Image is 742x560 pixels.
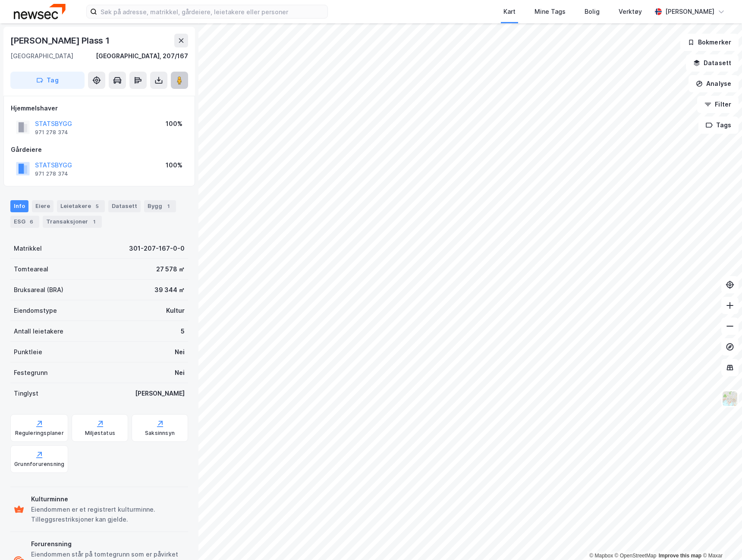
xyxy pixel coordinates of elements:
[145,430,175,437] div: Saksinnsyn
[93,202,101,211] div: 5
[96,51,188,61] div: [GEOGRAPHIC_DATA], 207/167
[698,116,739,134] button: Tags
[31,494,185,504] div: Kulturminne
[164,202,173,211] div: 1
[166,305,185,316] div: Kultur
[14,264,48,274] div: Tomteareal
[135,388,185,399] div: [PERSON_NAME]
[15,430,64,437] div: Reguleringsplaner
[35,170,68,177] div: 971 278 374
[665,6,714,17] div: [PERSON_NAME]
[35,129,68,136] div: 971 278 374
[175,347,185,357] div: Nei
[14,347,42,357] div: Punktleie
[10,34,111,47] div: [PERSON_NAME] Plass 1
[10,200,28,212] div: Info
[10,72,85,89] button: Tag
[144,200,176,212] div: Bygg
[686,54,739,72] button: Datasett
[722,390,738,407] img: Z
[27,217,36,226] div: 6
[85,430,115,437] div: Miljøstatus
[503,6,516,17] div: Kart
[31,504,185,525] div: Eiendommen er et registrert kulturminne. Tilleggsrestriksjoner kan gjelde.
[11,145,188,155] div: Gårdeiere
[589,553,613,559] a: Mapbox
[108,200,141,212] div: Datasett
[14,285,63,295] div: Bruksareal (BRA)
[699,519,742,560] iframe: Chat Widget
[14,368,47,378] div: Festegrunn
[680,34,739,51] button: Bokmerker
[697,96,739,113] button: Filter
[166,160,182,170] div: 100%
[166,119,182,129] div: 100%
[97,5,327,18] input: Søk på adresse, matrikkel, gårdeiere, leietakere eller personer
[14,243,42,254] div: Matrikkel
[10,216,39,228] div: ESG
[175,368,185,378] div: Nei
[156,264,185,274] div: 27 578 ㎡
[659,553,701,559] a: Improve this map
[31,539,185,549] div: Forurensning
[43,216,102,228] div: Transaksjoner
[615,553,657,559] a: OpenStreetMap
[14,388,38,399] div: Tinglyst
[585,6,600,17] div: Bolig
[14,326,63,337] div: Antall leietakere
[32,200,53,212] div: Eiere
[534,6,566,17] div: Mine Tags
[181,326,185,337] div: 5
[129,243,185,254] div: 301-207-167-0-0
[14,4,66,19] img: newsec-logo.f6e21ccffca1b3a03d2d.png
[14,305,57,316] div: Eiendomstype
[10,51,73,61] div: [GEOGRAPHIC_DATA]
[57,200,105,212] div: Leietakere
[154,285,185,295] div: 39 344 ㎡
[11,103,188,113] div: Hjemmelshaver
[619,6,642,17] div: Verktøy
[689,75,739,92] button: Analyse
[90,217,98,226] div: 1
[14,461,64,468] div: Grunnforurensning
